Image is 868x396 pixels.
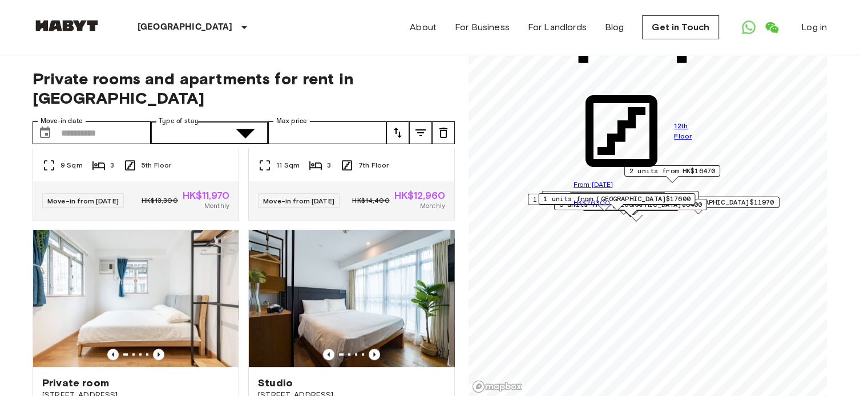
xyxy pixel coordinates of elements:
[760,16,783,39] a: Open WeChat
[674,121,699,141] span: 12th Floor
[472,380,522,393] a: Mapbox logo
[623,197,774,207] span: 12 units from [GEOGRAPHIC_DATA]$11970
[542,191,699,209] div: Map marker
[33,69,455,108] span: Private rooms and apartments for rent in [GEOGRAPHIC_DATA]
[528,21,587,34] a: For Landlords
[159,116,199,126] label: Type of stay
[107,349,119,360] button: Previous image
[409,121,432,144] button: tune
[394,190,445,201] span: HK$12,960
[420,201,445,211] span: Monthly
[559,199,702,210] span: 5 units from [GEOGRAPHIC_DATA]$8400
[249,230,454,367] img: Marketing picture of unit HK-01-001-019-01
[183,190,229,201] span: HK$11,970
[323,349,334,360] button: Previous image
[432,121,455,144] button: tune
[142,195,177,206] span: HK$13,300
[737,16,760,39] a: Open WhatsApp
[369,349,380,360] button: Previous image
[801,21,827,34] a: Log in
[33,230,239,367] img: Marketing picture of unit HK-01-027-001-01
[258,376,293,390] span: Studio
[263,197,334,205] span: Move-in from [DATE]
[41,116,83,126] label: Move-in date
[47,197,119,205] span: Move-in from [DATE]
[543,194,690,204] span: 1 units from [GEOGRAPHIC_DATA]$17600
[34,121,56,144] button: Choose date
[455,21,510,34] a: For Business
[276,116,307,126] label: Max price
[547,191,693,202] span: 2 units from [GEOGRAPHIC_DATA]$16000
[528,194,681,211] div: Map marker
[410,21,437,34] a: About
[386,121,409,144] button: tune
[352,195,389,206] span: HK$14,400
[204,201,229,211] span: Monthly
[642,15,719,39] a: Get in Touch
[33,20,101,31] img: Habyt
[327,160,331,170] span: 3
[605,21,624,34] a: Blog
[533,194,676,205] span: 1 units from [GEOGRAPHIC_DATA]$8520
[60,160,83,170] span: 9 Sqm
[153,349,164,360] button: Previous image
[574,180,613,189] span: From [DATE]
[358,160,389,170] span: 7th Floor
[110,160,114,170] span: 3
[570,192,665,210] div: Map marker
[574,197,699,209] p: HK$26300
[138,21,233,34] p: [GEOGRAPHIC_DATA]
[554,199,707,217] div: Map marker
[42,376,109,390] span: Private room
[142,160,171,170] span: 5th Floor
[276,160,300,170] span: 11 Sqm
[538,193,695,211] div: Map marker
